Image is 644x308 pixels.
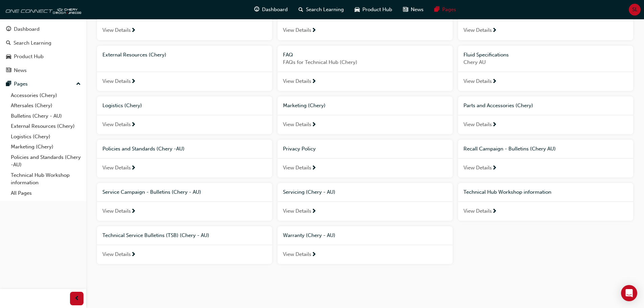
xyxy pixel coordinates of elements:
[278,2,453,40] a: Aftersales (Chery)View Details
[621,285,637,301] div: Open Intercom Messenger
[458,2,633,40] a: Bulletins (Chery - AU)View Details
[492,165,497,171] span: next-icon
[102,52,166,58] span: External Resources (Chery)
[97,96,272,134] a: Logistics (Chery)View Details
[102,121,131,128] span: View Details
[8,90,84,101] a: Accessories (Chery)
[6,26,11,32] span: guage-icon
[8,121,84,132] a: External Resources (Chery)
[249,3,293,17] a: guage-iconDashboard
[283,146,316,152] span: Privacy Policy
[3,37,84,49] a: Search Learning
[278,183,453,221] a: Servicing (Chery - AU)View Details
[102,164,131,172] span: View Details
[458,140,633,177] a: Recall Campaign - Bulletins (Chery AU)View Details
[492,122,497,128] span: next-icon
[3,50,84,63] a: Product Hub
[8,188,84,198] a: All Pages
[278,226,453,264] a: Warranty (Chery - AU)View Details
[278,140,453,177] a: Privacy PolicyView Details
[102,207,131,215] span: View Details
[3,23,84,35] a: Dashboard
[632,6,638,14] span: SL
[429,3,461,17] a: pages-iconPages
[278,46,453,91] a: FAQFAQs for Technical Hub (Chery)View Details
[458,96,633,134] a: Parts and Accessories (Chery)View Details
[306,6,344,14] span: Search Learning
[283,164,311,172] span: View Details
[463,102,533,109] span: Parts and Accessories (Chery)
[102,146,185,152] span: Policies and Standards (Chery -AU)
[463,164,492,172] span: View Details
[131,79,136,85] span: next-icon
[14,67,27,74] div: News
[492,28,497,34] span: next-icon
[442,6,456,14] span: Pages
[311,209,316,215] span: next-icon
[6,81,11,87] span: pages-icon
[458,183,633,221] a: Technical Hub Workshop informationView Details
[76,80,81,89] span: up-icon
[97,183,272,221] a: Service Campaign - Bulletins (Chery - AU)View Details
[6,68,11,74] span: news-icon
[8,152,84,170] a: Policies and Standards (Chery -AU)
[311,252,316,258] span: next-icon
[6,40,11,46] span: search-icon
[102,251,131,258] span: View Details
[97,46,272,91] a: External Resources (Chery)View Details
[8,132,84,142] a: Logistics (Chery)
[3,3,81,16] a: oneconnect
[102,26,131,34] span: View Details
[411,6,424,14] span: News
[463,26,492,34] span: View Details
[283,58,447,66] span: FAQs for Technical Hub (Chery)
[463,189,551,195] span: Technical Hub Workshop information
[8,100,84,111] a: Aftersales (Chery)
[8,142,84,152] a: Marketing (Chery)
[311,79,316,85] span: next-icon
[492,79,497,85] span: next-icon
[283,26,311,34] span: View Details
[8,170,84,188] a: Technical Hub Workshop information
[349,3,398,17] a: car-iconProduct Hub
[254,5,259,14] span: guage-icon
[278,96,453,134] a: Marketing (Chery)View Details
[463,207,492,215] span: View Details
[283,77,311,85] span: View Details
[131,28,136,34] span: next-icon
[262,6,288,14] span: Dashboard
[311,165,316,171] span: next-icon
[283,52,293,58] span: FAQ
[293,3,349,17] a: search-iconSearch Learning
[629,4,641,16] button: SL
[463,52,509,58] span: Fluid Specifications
[131,122,136,128] span: next-icon
[3,22,84,78] button: DashboardSearch LearningProduct HubNews
[3,78,84,90] button: Pages
[97,226,272,264] a: Technical Service Bulletins (TSB) (Chery - AU)View Details
[14,39,51,47] div: Search Learning
[102,102,142,109] span: Logistics (Chery)
[102,77,131,85] span: View Details
[283,251,311,258] span: View Details
[14,80,28,88] div: Pages
[311,122,316,128] span: next-icon
[434,5,439,14] span: pages-icon
[6,54,11,60] span: car-icon
[492,209,497,215] span: next-icon
[458,46,633,91] a: Fluid SpecificationsChery AUView Details
[283,189,335,195] span: Servicing (Chery - AU)
[283,232,335,238] span: Warranty (Chery - AU)
[283,102,326,109] span: Marketing (Chery)
[131,165,136,171] span: next-icon
[97,140,272,177] a: Policies and Standards (Chery -AU)View Details
[14,25,40,33] div: Dashboard
[355,5,360,14] span: car-icon
[299,5,303,14] span: search-icon
[311,28,316,34] span: next-icon
[463,121,492,128] span: View Details
[463,77,492,85] span: View Details
[14,53,44,61] div: Product Hub
[463,58,628,66] span: Chery AU
[283,121,311,128] span: View Details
